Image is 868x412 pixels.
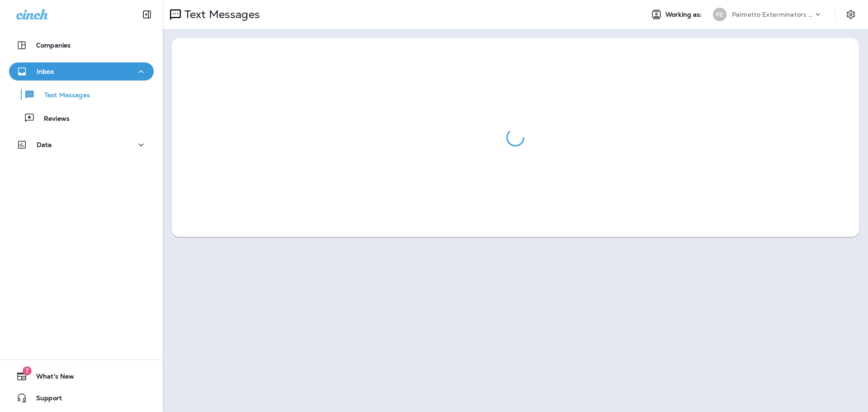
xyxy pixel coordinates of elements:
[37,68,54,75] p: Inbox
[27,373,74,384] span: What's New
[37,141,52,148] p: Data
[9,85,154,104] button: Text Messages
[9,136,154,154] button: Data
[35,91,90,100] p: Text Messages
[9,389,154,407] button: Support
[9,62,154,81] button: Inbox
[36,42,71,49] p: Companies
[732,11,813,18] p: Palmetto Exterminators LLC
[9,36,154,54] button: Companies
[9,367,154,385] button: 7What's New
[713,8,726,21] div: PE
[27,394,62,405] span: Support
[665,11,704,19] span: Working as:
[35,115,70,123] p: Reviews
[23,366,32,375] span: 7
[843,6,859,23] button: Settings
[181,8,260,21] p: Text Messages
[9,109,154,128] button: Reviews
[134,5,160,24] button: Collapse Sidebar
